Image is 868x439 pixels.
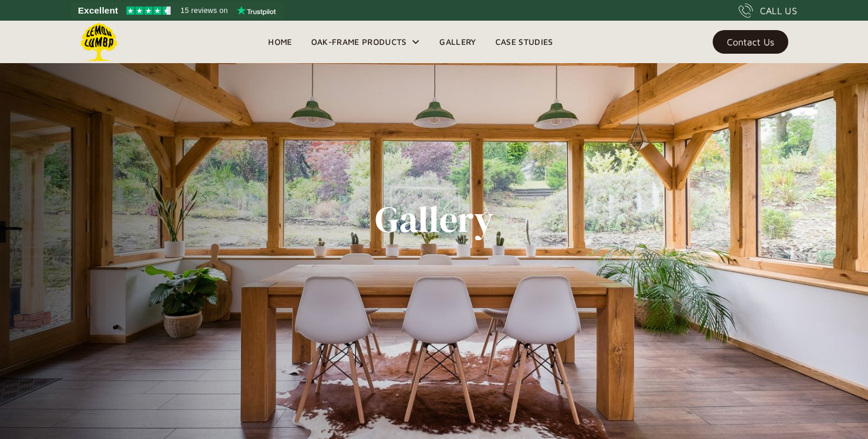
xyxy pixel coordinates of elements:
img: Trustpilot 4.5 stars [126,6,171,15]
a: Home [259,33,301,51]
div: CALL US [760,4,797,18]
a: Contact Us [713,30,788,54]
span: Excellent [78,4,118,18]
img: Trustpilot logo [237,6,276,15]
a: CALL US [739,4,797,18]
h1: Gallery [375,199,494,240]
a: Gallery [430,33,485,51]
span: 15 reviews on [181,4,228,18]
a: Case Studies [486,33,563,51]
div: Oak-Frame Products [302,21,430,63]
div: Oak-Frame Products [311,35,407,49]
div: Contact Us [727,38,774,46]
a: See Lemon Lumba reviews on Trustpilot [71,2,284,19]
